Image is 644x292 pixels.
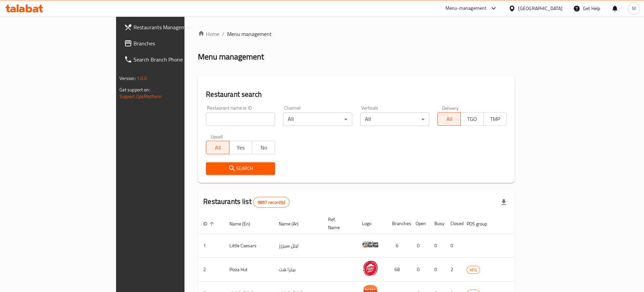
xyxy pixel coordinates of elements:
td: 0 [429,258,445,282]
td: 0 [445,234,461,258]
span: TMP [486,114,504,124]
span: Search Branch Phone [133,55,218,64]
button: All [437,112,461,126]
td: 0 [429,234,445,258]
a: Branches [119,35,224,51]
td: Little Caesars [224,234,273,258]
div: All [360,113,429,126]
span: M [632,5,636,12]
h2: Restaurant search [206,89,506,99]
button: No [252,141,275,154]
span: All [440,114,458,124]
td: 0 [410,234,429,258]
span: Restaurants Management [133,23,218,31]
span: Search [211,164,270,173]
button: Yes [229,141,252,154]
span: Name (Ar) [279,220,307,228]
a: Support.OpsPlatform [119,92,162,101]
span: Branches [133,39,218,47]
div: All [283,113,352,126]
div: Total records count [253,197,289,208]
span: 1.0.0 [137,74,147,83]
label: Upsell [211,134,223,139]
label: Delivery [442,106,459,110]
th: Logo [357,213,387,234]
img: Pizza Hut [362,260,379,277]
span: ID [203,220,216,228]
a: Search Branch Phone [119,51,224,68]
h2: Restaurants list [203,197,289,208]
th: Busy [429,213,445,234]
th: Closed [445,213,461,234]
img: Little Caesars [362,236,379,253]
td: Pizza Hut [224,258,273,282]
span: TGO [464,114,481,124]
div: [GEOGRAPHIC_DATA] [518,5,562,12]
td: 68 [387,258,410,282]
span: 9897 record(s) [254,199,289,206]
span: Version: [119,74,136,83]
a: Restaurants Management [119,19,224,35]
button: TMP [483,112,506,126]
span: Ref. Name [328,215,348,232]
td: 6 [387,234,410,258]
button: TGO [461,112,484,126]
div: Export file [496,194,512,210]
span: POS group [467,220,496,228]
span: Name (En) [229,220,259,228]
td: بيتزا هت [273,258,323,282]
span: No [255,143,272,153]
td: 0 [410,258,429,282]
nav: breadcrumb [198,30,515,38]
button: Search [206,162,275,175]
td: ليتل سيزرز [273,234,323,258]
h2: Menu management [198,51,264,62]
th: Open [410,213,429,234]
div: Menu-management [445,4,487,12]
span: Get support on: [119,85,150,94]
button: All [206,141,229,154]
span: All [209,143,226,153]
span: Yes [232,143,250,153]
span: Menu management [227,30,272,38]
td: 2 [445,258,461,282]
input: Search for restaurant name or ID.. [206,113,275,126]
span: KFG [467,266,480,274]
th: Branches [387,213,410,234]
